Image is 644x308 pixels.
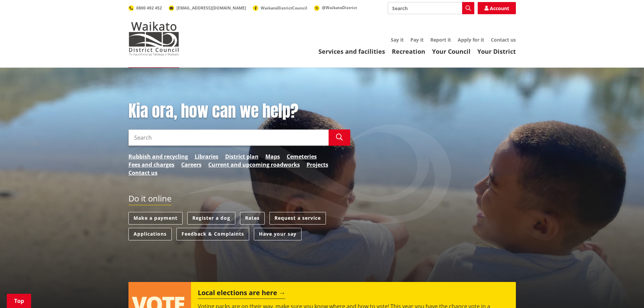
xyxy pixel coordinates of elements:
a: District plan [225,152,259,161]
a: Contact us [491,37,516,43]
a: Cemeteries [287,152,317,161]
a: Register a dog [187,212,235,224]
a: Fees and charges [128,161,174,169]
span: 0800 492 452 [136,5,162,11]
a: WaikatoDistrictCouncil [253,5,307,11]
a: Feedback & Complaints [176,228,249,240]
a: Libraries [195,152,218,161]
a: [EMAIL_ADDRESS][DOMAIN_NAME] [169,5,246,11]
a: Apply for it [458,37,484,43]
input: Search input [128,129,329,146]
span: WaikatoDistrictCouncil [261,5,307,11]
a: Request a service [269,212,326,224]
a: Contact us [128,169,158,177]
h2: Do it online [128,194,171,206]
a: Current and upcoming roadworks [208,161,300,169]
a: Your Council [432,47,471,55]
a: Recreation [392,47,425,55]
a: Maps [265,152,280,161]
a: Careers [181,161,201,169]
a: Services and facilities [318,47,385,55]
a: @WaikatoDistrict [314,5,357,10]
a: Top [7,294,31,308]
a: Pay it [410,37,424,43]
h1: Kia ora, how can we help? [128,101,350,121]
span: @WaikatoDistrict [322,5,357,10]
a: Say it [391,37,404,43]
span: [EMAIL_ADDRESS][DOMAIN_NAME] [176,5,246,11]
a: Have your say [254,228,302,240]
h2: Local elections are here [198,289,285,299]
a: 0800 492 452 [128,5,162,11]
a: Your District [477,47,516,55]
a: Rubbish and recycling [128,152,188,161]
input: Search input [388,2,474,14]
a: Account [478,2,516,14]
a: Report it [430,37,451,43]
img: Waikato District Council - Te Kaunihera aa Takiwaa o Waikato [128,22,179,55]
a: Projects [307,161,328,169]
a: Applications [128,228,172,240]
a: Make a payment [128,212,183,224]
a: Rates [240,212,265,224]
